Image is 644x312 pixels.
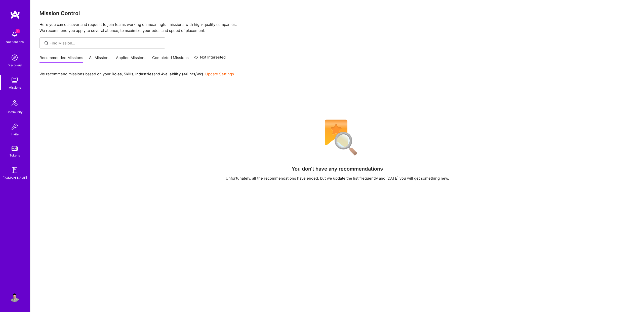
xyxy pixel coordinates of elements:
[226,176,449,181] div: Unfortunately, all the recommendations have ended, but we update the list frequently and [DATE] y...
[39,10,635,16] h3: Mission Control
[116,55,146,63] a: Applied Missions
[44,40,49,46] i: icon SearchGrey
[3,175,27,180] div: [DOMAIN_NAME]
[194,54,226,63] a: Not Interested
[11,132,19,137] div: Invite
[10,10,20,19] img: logo
[10,292,20,302] img: User Avatar
[39,55,83,63] a: Recommended Missions
[135,72,153,76] b: Industries
[10,29,20,39] img: bell
[9,85,21,90] div: Missions
[89,55,110,63] a: All Missions
[12,146,18,151] img: tokens
[39,22,635,34] p: Here you can discover and request to join teams working on meaningful missions with high-quality ...
[112,72,122,76] b: Roles
[10,75,20,85] img: teamwork
[39,71,234,77] p: We recommend missions based on your , , and .
[10,165,20,175] img: guide book
[205,72,234,76] a: Update Settings
[16,29,20,33] span: 1
[7,109,23,115] div: Community
[316,116,359,159] img: No Results
[8,292,21,302] a: User Avatar
[8,63,22,68] div: Discovery
[9,97,21,109] img: Community
[10,153,20,158] div: Tokens
[124,72,133,76] b: Skills
[152,55,189,63] a: Completed Missions
[10,53,20,63] img: discovery
[10,122,20,132] img: Invite
[50,40,162,46] input: Find Mission...
[161,72,203,76] b: Availability (40 hrs/wk)
[6,39,24,44] div: Notifications
[292,166,383,172] h4: You don't have any recommendations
